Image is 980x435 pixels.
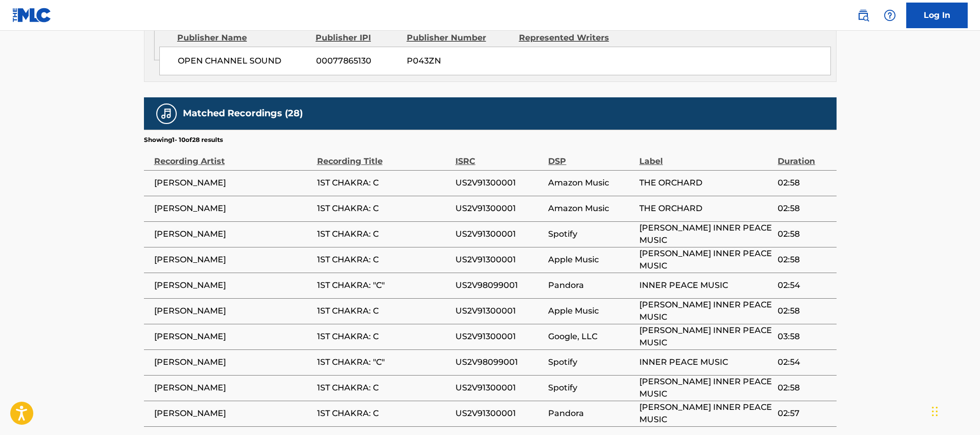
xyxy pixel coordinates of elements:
[548,407,634,420] span: Pandora
[929,386,980,435] iframe: Chat Widget
[317,254,450,266] span: 1ST CHAKRA: C
[455,305,544,317] span: US2V91300001
[455,228,544,240] span: US2V91300001
[183,108,303,119] h5: Matched Recordings (28)
[317,202,450,215] span: 1ST CHAKRA: C
[317,177,450,189] span: 1ST CHAKRA: C
[639,247,773,272] span: [PERSON_NAME] INNER PEACE MUSIC
[317,407,450,420] span: 1ST CHAKRA: C
[548,279,634,292] span: Pandora
[778,279,831,292] span: 02:54
[884,9,896,22] img: help
[455,202,544,215] span: US2V91300001
[154,202,312,215] span: [PERSON_NAME]
[778,356,831,368] span: 02:54
[12,8,52,23] img: MLC Logo
[639,279,773,292] span: INNER PEACE MUSIC
[778,407,831,420] span: 02:57
[639,299,773,323] span: [PERSON_NAME] INNER PEACE MUSIC
[154,279,312,292] span: [PERSON_NAME]
[177,32,308,44] div: Publisher Name
[548,228,634,240] span: Spotify
[455,177,544,189] span: US2V91300001
[317,330,450,343] span: 1ST CHAKRA: C
[906,3,968,28] a: Log In
[548,254,634,266] span: Apple Music
[455,382,544,394] span: US2V91300001
[548,305,634,317] span: Apple Music
[548,177,634,189] span: Amazon Music
[316,55,399,67] span: 00077865130
[778,330,831,343] span: 03:58
[639,376,773,400] span: [PERSON_NAME] INNER PEACE MUSIC
[639,144,773,168] div: Label
[317,382,450,394] span: 1ST CHAKRA: C
[778,177,831,189] span: 02:58
[778,382,831,394] span: 02:58
[407,32,511,44] div: Publisher Number
[548,382,634,394] span: Spotify
[178,55,308,67] span: OPEN CHANNEL SOUND
[778,202,831,215] span: 02:58
[317,356,450,368] span: 1ST CHAKRA: "C"
[154,330,312,343] span: [PERSON_NAME]
[317,144,450,168] div: Recording Title
[160,108,173,120] img: Matched Recordings
[455,279,544,292] span: US2V98099001
[778,305,831,317] span: 02:58
[519,32,623,44] div: Represented Writers
[154,407,312,420] span: [PERSON_NAME]
[639,324,773,349] span: [PERSON_NAME] INNER PEACE MUSIC
[154,356,312,368] span: [PERSON_NAME]
[316,32,399,44] div: Publisher IPI
[853,5,873,26] a: Public Search
[548,356,634,368] span: Spotify
[548,202,634,215] span: Amazon Music
[154,177,312,189] span: [PERSON_NAME]
[639,222,773,246] span: [PERSON_NAME] INNER PEACE MUSIC
[317,228,450,240] span: 1ST CHAKRA: C
[548,144,634,168] div: DSP
[154,228,312,240] span: [PERSON_NAME]
[154,305,312,317] span: [PERSON_NAME]
[778,254,831,266] span: 02:58
[317,279,450,292] span: 1ST CHAKRA: "C"
[154,382,312,394] span: [PERSON_NAME]
[639,356,773,368] span: INNER PEACE MUSIC
[639,202,773,215] span: THE ORCHARD
[639,401,773,426] span: [PERSON_NAME] INNER PEACE MUSIC
[639,177,773,189] span: THE ORCHARD
[144,135,223,144] p: Showing 1 - 10 of 28 results
[455,356,544,368] span: US2V98099001
[455,330,544,343] span: US2V91300001
[407,55,511,67] span: P043ZN
[455,254,544,266] span: US2V91300001
[778,144,831,168] div: Duration
[778,228,831,240] span: 02:58
[455,407,544,420] span: US2V91300001
[880,5,900,26] div: Help
[548,330,634,343] span: Google, LLC
[154,144,312,168] div: Recording Artist
[932,396,938,427] div: Drag
[317,305,450,317] span: 1ST CHAKRA: C
[455,144,544,168] div: ISRC
[154,254,312,266] span: [PERSON_NAME]
[857,9,869,22] img: search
